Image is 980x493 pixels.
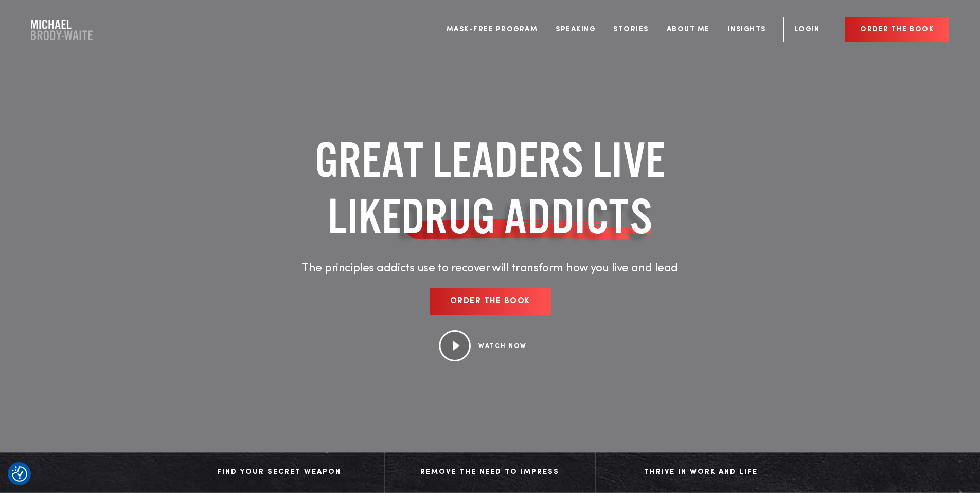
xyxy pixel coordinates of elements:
a: Stories [605,10,656,49]
span: DRUG ADDICTS [401,188,653,245]
img: Play [438,330,471,362]
a: Insights [720,10,774,49]
img: Revisit consent button [12,466,27,482]
button: Consent Preferences [12,466,27,482]
a: Order the book [430,288,551,315]
span: Order the book [450,297,530,305]
a: Speaking [548,10,603,49]
a: Mask-Free Program [439,10,546,49]
h1: GREAT LEADERS LIVE LIKE [251,132,729,245]
div: Remove The Need to Impress [395,465,585,480]
div: Thrive in Work and Life [606,465,796,480]
a: Order the book [845,17,949,42]
a: About Me [659,10,718,49]
span: The principles addicts use to recover will transform how you live and lead [302,263,678,274]
a: Company Logo Company Logo [31,20,93,40]
a: Login [783,17,831,42]
div: Find Your Secret Weapon [184,465,374,480]
a: WATCH NOW [478,343,527,350]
